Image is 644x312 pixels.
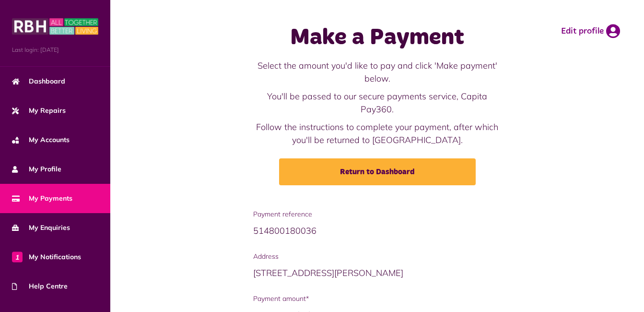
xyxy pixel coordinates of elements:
span: Last login: [DATE] [12,46,98,54]
span: My Repairs [12,106,66,116]
span: Dashboard [12,76,65,86]
h1: Make a Payment [253,24,501,52]
span: 1 [12,252,23,262]
span: My Notifications [12,252,81,262]
a: Edit profile [561,24,620,38]
span: Payment amount* [253,294,501,304]
span: Payment reference [253,209,501,219]
a: Return to Dashboard [279,158,476,185]
span: My Enquiries [12,223,70,233]
p: Follow the instructions to complete your payment, after which you'll be returned to [GEOGRAPHIC_D... [253,120,501,146]
span: My Profile [12,164,61,174]
p: Select the amount you'd like to pay and click 'Make payment' below. [253,59,501,85]
span: My Accounts [12,135,70,145]
span: 514800180036 [253,225,316,236]
span: Help Centre [12,281,68,291]
span: Address [253,252,501,262]
span: My Payments [12,193,72,204]
img: MyRBH [12,17,98,36]
p: You'll be passed to our secure payments service, Capita Pay360. [253,90,501,116]
span: [STREET_ADDRESS][PERSON_NAME] [253,267,403,278]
